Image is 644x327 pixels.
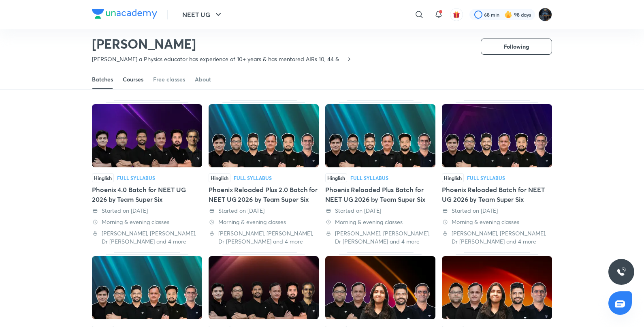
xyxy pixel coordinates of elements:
[92,36,352,52] h2: [PERSON_NAME]
[616,267,626,277] img: ttu
[117,175,155,180] div: Full Syllabus
[467,175,505,180] div: Full Syllabus
[442,256,552,319] img: Thumbnail
[92,256,202,319] img: Thumbnail
[123,70,143,89] a: Courses
[325,256,435,319] img: Thumbnail
[325,229,435,246] div: Pranav Pundarik, Prateek Jain, Dr Amit Gupta and 4 more
[92,75,113,83] div: Batches
[92,173,114,182] span: Hinglish
[325,218,435,226] div: Morning & evening classes
[209,173,230,182] span: Hinglish
[325,207,435,215] div: Started on 17 Jul 2025
[442,185,552,204] div: Phoenix Reloaded Batch for NEET UG 2026 by Team Super Six
[325,185,435,204] div: Phoenix Reloaded Plus Batch for NEET UG 2026 by Team Super Six
[442,100,552,246] div: Phoenix Reloaded Batch for NEET UG 2026 by Team Super Six
[442,207,552,215] div: Started on 17 Jul 2025
[504,11,512,19] img: streak
[209,256,319,319] img: Thumbnail
[453,11,460,18] img: avatar
[92,218,202,226] div: Morning & evening classes
[538,8,552,21] img: Purnima Sharma
[123,75,143,83] div: Courses
[92,70,113,89] a: Batches
[325,173,347,182] span: Hinglish
[92,229,202,246] div: Pranav Pundarik, Prateek Jain, Dr Amit Gupta and 4 more
[92,55,346,63] p: [PERSON_NAME] a Physics educator has experience of 10+ years & has mentored AIRs 10, 44 & many mo...
[350,175,388,180] div: Full Syllabus
[153,70,185,89] a: Free classes
[209,229,319,246] div: Pranav Pundarik, Prateek Jain, Dr Amit Gupta and 4 more
[325,104,435,167] img: Thumbnail
[325,100,435,246] div: Phoenix Reloaded Plus Batch for NEET UG 2026 by Team Super Six
[92,104,202,167] img: Thumbnail
[442,173,464,182] span: Hinglish
[209,207,319,215] div: Started on 17 Jul 2025
[234,175,272,180] div: Full Syllabus
[92,9,157,19] img: Company Logo
[209,100,319,246] div: Phoenix Reloaded Plus 2.0 Batch for NEET UG 2026 by Team Super Six
[153,75,185,83] div: Free classes
[442,229,552,246] div: Pranav Pundarik, Prateek Jain, Dr Amit Gupta and 4 more
[92,9,157,21] a: Company Logo
[442,104,552,167] img: Thumbnail
[195,75,211,83] div: About
[209,104,319,167] img: Thumbnail
[92,100,202,246] div: Phoenix 4.0 Batch for NEET UG 2026 by Team Super Six
[209,218,319,226] div: Morning & evening classes
[195,70,211,89] a: About
[92,207,202,215] div: Started on 31 Jul 2025
[209,185,319,204] div: Phoenix Reloaded Plus 2.0 Batch for NEET UG 2026 by Team Super Six
[504,43,529,51] span: Following
[450,8,463,21] button: avatar
[442,218,552,226] div: Morning & evening classes
[92,185,202,204] div: Phoenix 4.0 Batch for NEET UG 2026 by Team Super Six
[177,6,228,23] button: NEET UG
[481,38,552,55] button: Following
